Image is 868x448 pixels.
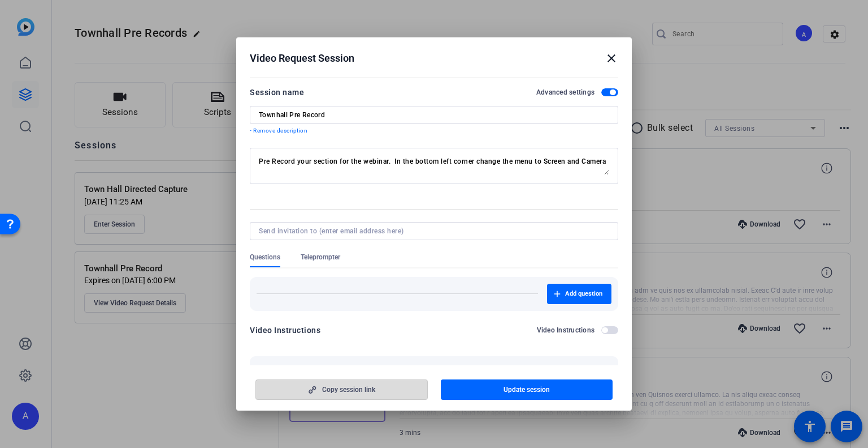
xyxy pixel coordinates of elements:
mat-icon: close [605,52,618,65]
span: Teleprompter [301,253,340,262]
input: Send invitation to (enter email address here) [259,227,605,236]
h2: Video Instructions [537,326,595,335]
button: Copy session link [255,379,428,400]
h2: Advanced settings [536,88,594,97]
button: Add question [547,284,611,304]
span: Add question [565,289,602,298]
input: Enter Session Name [259,110,609,120]
span: Questions [250,253,280,262]
span: Update session [504,385,550,394]
button: Update session [441,379,613,400]
div: Session name [250,86,304,99]
span: Copy session link [322,385,375,394]
div: Video Instructions [250,323,320,337]
div: Video Request Session [250,52,618,65]
p: - Remove description [250,126,618,135]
